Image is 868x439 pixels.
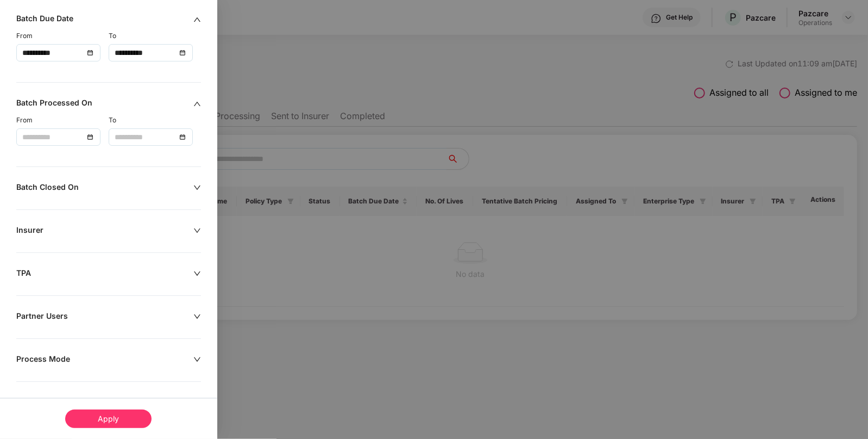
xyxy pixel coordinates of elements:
[193,227,201,234] span: down
[16,354,193,366] div: Process Mode
[16,268,193,280] div: TPA
[16,115,109,126] div: From
[193,100,201,108] span: up
[16,31,109,41] div: From
[193,184,201,191] span: down
[193,16,201,23] span: up
[16,98,193,110] div: Batch Processed On
[193,356,201,363] span: down
[109,31,201,41] div: To
[16,182,193,194] div: Batch Closed On
[109,115,201,126] div: To
[16,311,193,323] div: Partner Users
[16,225,193,237] div: Insurer
[16,14,193,26] div: Batch Due Date
[193,313,201,320] span: down
[193,270,201,277] span: down
[65,410,152,428] div: Apply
